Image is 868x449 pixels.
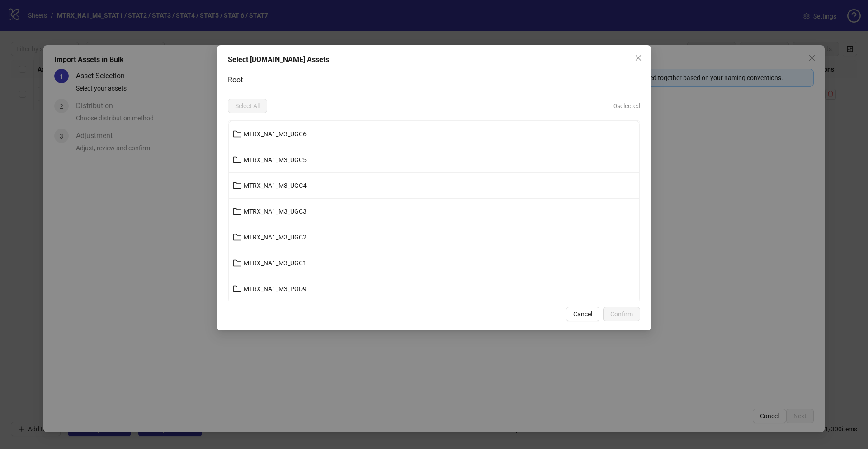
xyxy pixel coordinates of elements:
span: MTRX_NA1_M3_UGC1 [244,259,307,267]
button: MTRX_NA1_M3_POD9 [229,282,639,296]
button: MTRX_NA1_M3_UGC4 [229,178,639,193]
button: MTRX_NA1_M3_UGC2 [229,230,639,244]
span: MTRX_NA1_M3_UGC2 [244,234,307,241]
button: MTRX_NA1_M3_UGC6 [229,127,639,141]
span: folder [233,129,242,139]
span: Cancel [573,310,592,318]
span: folder [233,207,242,216]
span: MTRX_NA1_M3_UGC6 [244,130,307,138]
span: folder [233,155,242,164]
span: folder [233,258,242,267]
span: MTRX_NA1_M3_UGC4 [244,182,307,189]
button: Select All [228,99,267,113]
span: folder [233,233,242,242]
span: folder [233,181,242,190]
span: Root [228,76,243,84]
button: MTRX_NA1_M3_UGC1 [229,256,639,270]
button: Close [631,51,646,65]
span: MTRX_NA1_M3_UGC3 [244,208,307,215]
button: Cancel [566,307,599,321]
button: MTRX_NA1_M3_UGC5 [229,153,639,167]
span: close [635,54,642,62]
span: folder [233,284,242,293]
span: MTRX_NA1_M3_POD9 [244,285,307,292]
span: MTRX_NA1_M3_UGC5 [244,156,307,163]
button: Confirm [603,307,640,321]
div: Select [DOMAIN_NAME] Assets [228,54,640,65]
button: MTRX_NA1_M3_UGC3 [229,204,639,219]
span: 0 selected [613,101,640,111]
